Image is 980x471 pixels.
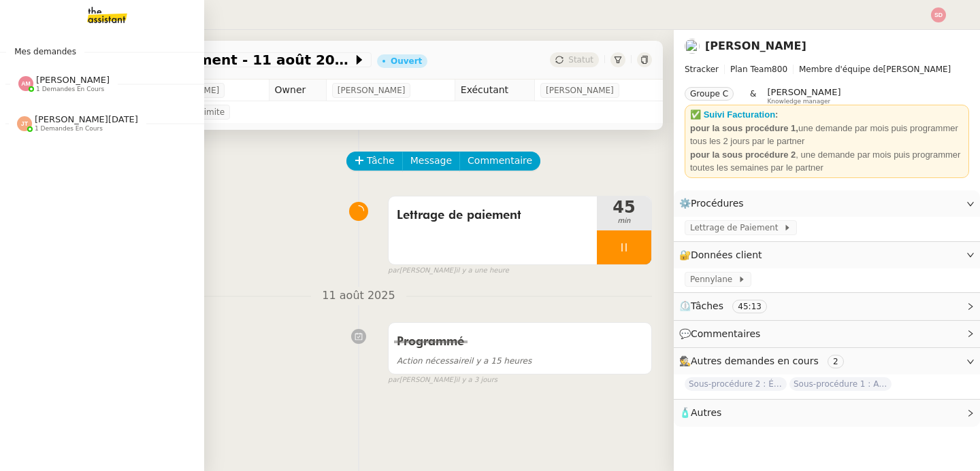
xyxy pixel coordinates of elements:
span: ⏲️ [679,300,779,311]
span: Commentaires [691,328,760,339]
span: [PERSON_NAME] [36,75,110,85]
span: il y a 3 jours [456,374,497,386]
div: ⚙️Procédures [674,190,980,217]
span: [PERSON_NAME] [546,84,614,97]
app-user-label: Knowledge manager [767,87,840,105]
small: [PERSON_NAME] [388,265,509,277]
span: Message [410,153,452,169]
span: Lettrage de Paiement [690,221,783,234]
span: Statut [568,55,593,65]
td: Owner [269,80,326,101]
span: 11 août 2025 [311,287,406,305]
img: svg [931,7,946,22]
span: 🔐 [679,247,768,263]
div: une demande par mois puis programmer tous les 2 jours par le partner [690,122,964,148]
div: ⏲️Tâches 45:13 [674,293,980,319]
nz-tag: 2 [828,355,844,368]
span: 🕵️ [679,355,849,366]
div: 🔐Données client [674,242,980,268]
span: 1 demandes en cours [36,86,104,93]
div: 🧴Autres [674,400,980,426]
span: Lettrage de paiement [397,205,589,226]
td: Exécutant [455,80,534,101]
span: Action nécessaire [397,356,469,366]
span: Tâches [691,300,723,311]
span: 1 demandes en cours [35,125,103,133]
span: Commentaire [468,153,532,169]
span: [PERSON_NAME] [767,87,840,97]
span: Sous-procédure 1 : Actualisation du fichier de suivi - août 2025 [789,377,892,391]
button: Message [402,152,460,171]
span: 🧴 [679,407,721,418]
span: Plan Team [730,65,772,74]
strong: pour la sous procédure 2 [690,150,796,160]
span: Programmé [397,336,464,348]
span: Knowledge manager [767,98,830,105]
span: Procédures [691,198,744,209]
a: Suivi Facturation [704,109,775,120]
a: [PERSON_NAME] [705,39,806,52]
span: Sous-procédure 2 : Édition des brouillons de facturation - août 2025 [685,377,787,391]
span: Membre d'équipe de [799,65,883,74]
span: 800 [772,65,787,74]
span: 45 [597,199,651,215]
img: svg [18,76,33,91]
span: Pennylane [690,273,738,286]
nz-tag: 45:13 [732,300,767,313]
button: Commentaire [459,152,540,171]
span: Mes demandes [6,45,84,58]
span: Lettrage de paiement - 11 août 2025 [71,53,353,67]
span: par [388,265,399,277]
span: min [597,215,651,227]
strong: : [775,109,778,120]
span: [PERSON_NAME][DATE] [35,114,138,124]
span: 💬 [679,328,766,339]
div: 🕵️Autres demandes en cours 2 [674,348,980,374]
span: par [388,374,399,386]
span: Données client [691,249,762,260]
img: svg [17,116,32,131]
span: [PERSON_NAME] [685,63,969,76]
div: ✅ [690,108,964,122]
nz-tag: Groupe C [685,87,734,101]
img: users%2FZQQIdhcXkybkhSUIYGy0uz77SOL2%2Favatar%2F1738315307335.jpeg [685,39,700,54]
span: Autres demandes en cours [691,355,819,366]
div: 💬Commentaires [674,321,980,347]
small: [PERSON_NAME] [388,374,497,386]
span: & [750,87,756,105]
span: Stracker [685,65,719,74]
button: Tâche [346,152,403,171]
div: , une demande par mois puis programmer toutes les semaines par le partner [690,148,964,175]
span: il y a une heure [456,265,509,277]
span: il y a 15 heures [397,356,532,366]
div: Ouvert [391,57,422,65]
span: [PERSON_NAME] [338,84,406,97]
span: ⚙️ [679,196,750,211]
strong: pour la sous procédure 1, [690,123,798,133]
span: Tâche [367,153,395,169]
span: Autres [691,407,721,418]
